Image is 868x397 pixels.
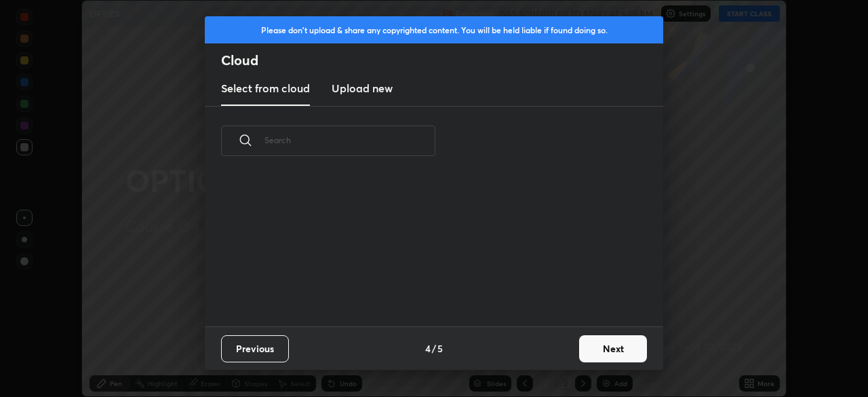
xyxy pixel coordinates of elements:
h3: Upload new [332,80,393,96]
h4: 4 [425,341,431,356]
h3: Select from cloud [221,80,310,96]
button: Previous [221,335,289,362]
h2: Cloud [221,52,663,69]
h4: 5 [437,341,443,356]
input: Search [264,111,435,169]
h4: / [432,341,436,356]
div: Please don't upload & share any copyrighted content. You will be held liable if found doing so. [205,16,663,43]
button: Next [579,335,647,362]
